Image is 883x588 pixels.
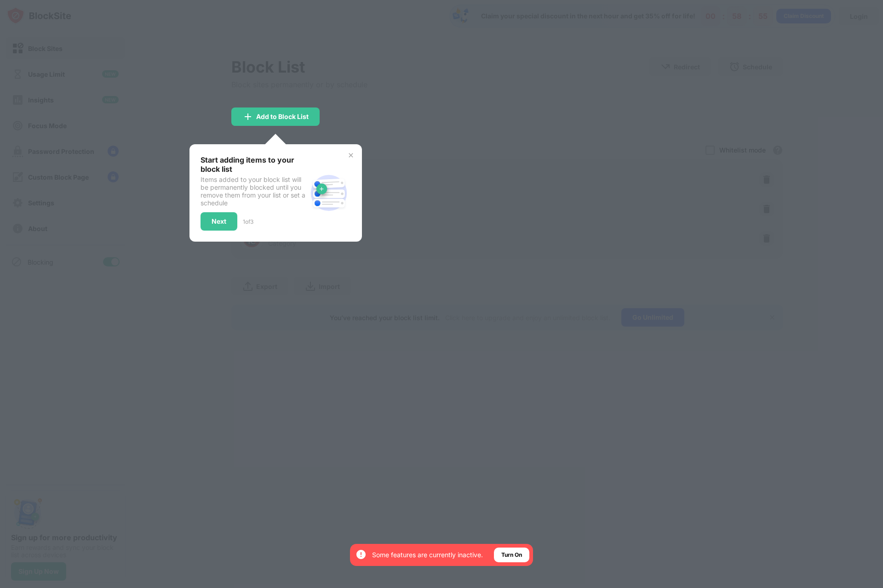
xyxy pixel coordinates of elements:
div: Items added to your block list will be permanently blocked until you remove them from your list o... [201,175,307,207]
div: Turn On [501,550,522,560]
div: Next [212,218,226,225]
img: x-button.svg [347,152,355,159]
div: 1 of 3 [243,218,253,225]
div: Start adding items to your block list [201,155,307,174]
img: error-circle-white.svg [355,549,367,560]
img: block-site.svg [307,171,351,215]
div: Some features are currently inactive. [372,550,483,560]
div: Add to Block List [256,113,309,120]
